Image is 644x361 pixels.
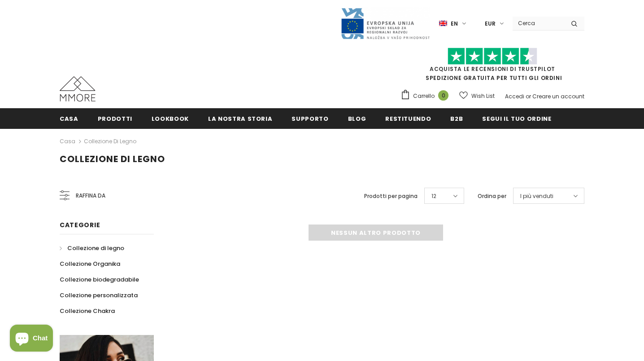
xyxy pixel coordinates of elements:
a: Carrello 0 [400,89,453,103]
inbox-online-store-chat: Shopify online store chat [7,325,56,354]
span: Collezione Organika [60,260,120,268]
span: B2B [450,114,463,123]
span: Raffina da [76,191,105,201]
span: 12 [431,192,436,201]
span: Lookbook [152,114,189,123]
a: Blog [348,108,366,128]
span: supporto [292,114,328,123]
span: Collezione personalizzata [60,291,138,299]
img: Fidati di Pilot Stars [448,48,537,65]
span: Prodotti [98,114,132,123]
span: Collezione biodegradabile [60,275,139,284]
img: Javni Razpis [340,7,430,40]
span: I più venduti [520,192,553,201]
a: Lookbook [152,108,189,128]
span: Segui il tuo ordine [482,114,551,123]
span: Carrello [413,92,435,101]
a: Accedi [505,92,524,100]
a: Creare un account [532,92,584,100]
img: Casi MMORE [60,76,96,101]
a: B2B [450,108,463,128]
span: or [526,92,531,100]
a: La nostra storia [208,108,272,128]
span: La nostra storia [208,114,272,123]
a: Collezione di legno [60,240,124,256]
span: Collezione Chakra [60,307,115,315]
a: Prodotti [98,108,132,128]
a: Collezione personalizzata [60,287,138,303]
a: Collezione Organika [60,256,120,272]
a: Casa [60,136,75,147]
span: Blog [348,114,366,123]
span: SPEDIZIONE GRATUITA PER TUTTI GLI ORDINI [400,52,584,82]
label: Prodotti per pagina [364,192,418,201]
span: Collezione di legno [67,244,124,252]
a: Segui il tuo ordine [482,108,551,128]
span: Wish List [471,92,495,101]
span: en [451,19,458,28]
a: Casa [60,108,78,128]
span: EUR [485,19,496,28]
span: 0 [438,90,448,101]
a: Acquista le recensioni di TrustPilot [430,65,555,73]
a: Collezione biodegradabile [60,272,139,287]
span: Categorie [60,220,100,229]
span: Collezione di legno [60,153,165,165]
span: Restituendo [385,114,431,123]
a: Restituendo [385,108,431,128]
label: Ordina per [478,192,506,201]
input: Search Site [513,17,564,30]
img: i-lang-1.png [439,20,447,27]
a: Wish List [459,88,495,104]
a: supporto [292,108,328,128]
a: Collezione Chakra [60,303,115,319]
a: Javni Razpis [340,19,430,27]
span: Casa [60,114,78,123]
a: Collezione di legno [84,137,136,145]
